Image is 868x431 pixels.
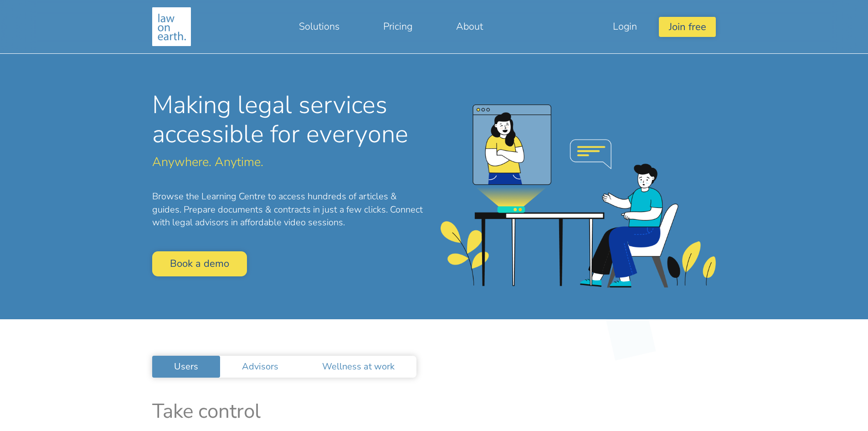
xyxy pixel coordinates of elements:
img: homepage-banner.png [441,104,715,288]
a: Login [591,16,659,37]
a: About [434,16,505,37]
a: Pricing [361,16,434,37]
img: Making legal services accessible to everyone, anywhere, anytime [152,7,191,46]
h2: Take control [152,400,716,424]
p: Anywhere. Anytime. [152,156,427,168]
a: Users [152,356,220,378]
h1: Making legal services accessible for everyone [152,90,427,149]
p: Browse the Learning Centre to access hundreds of articles & guides. Prepare documents & contracts... [152,190,427,229]
a: Solutions [277,16,361,37]
a: Advisors [220,356,300,378]
a: Wellness at work [300,356,416,378]
a: Book a demo [152,251,247,276]
button: Join free [659,17,715,36]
